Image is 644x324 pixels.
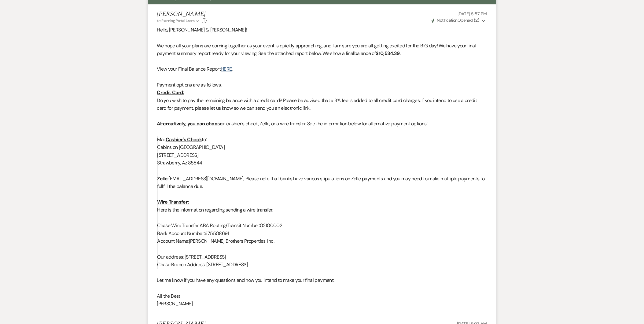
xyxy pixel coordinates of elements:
strong: $10,534.39 [376,50,400,57]
blockquote: Our address: [STREET_ADDRESS] [157,253,487,261]
button: to: Planning Portal Users [157,18,201,24]
u: Zelle: [157,175,169,182]
span: Bank Account Number: [157,230,205,237]
blockquote: Mail to: [157,136,487,144]
span: Hello, [PERSON_NAME] & [PERSON_NAME]! [157,27,247,33]
span: Account Name: [157,238,189,244]
span: [PERSON_NAME] Brothers Properties, Inc [189,238,274,244]
span: to: Planning Portal Users [157,18,195,23]
span: 021000021 [260,222,283,229]
h5: [PERSON_NAME] [157,10,207,18]
blockquote: . [157,237,487,245]
a: HERE [221,66,232,72]
span: [EMAIL_ADDRESS][DOMAIN_NAME]; Please note that banks have various stipulations on Zelle payments ... [157,175,485,190]
span: We hope all your plans are coming together as your event is quickly approaching, and I am sure yo... [157,42,476,57]
blockquote: Chase Branch Address: [STREET_ADDRESS] [157,261,487,269]
span: 675508691 [205,230,229,237]
blockquote: Cabins on [GEOGRAPHIC_DATA] [157,143,487,151]
span: . [400,50,400,57]
strong: ( 2 ) [474,17,479,23]
blockquote: [STREET_ADDRESS] [157,151,487,159]
span: All the Best, [157,293,182,299]
span: Chase Wire Transfer ABA Routing/Transit Number: [157,222,260,229]
span: nce of [363,50,376,57]
p: bala [157,42,487,57]
span: Here is the information regarding sending a wire transfer. [157,207,273,213]
u: Cashier's Check [166,136,202,143]
u: Credit Card: [157,89,184,96]
p: View your Final Balance Report . [157,65,487,73]
p: a cashier's check, Zelle, or a wire transfer. See the information below for alternative payment o... [157,120,487,128]
span: Opened [432,17,480,23]
span: Payment options are as follows: [157,82,222,88]
span: Do you wish to pay the remaining balance with a credit card? Please be advised that a 3% fee is a... [157,97,477,112]
blockquote: Strawberry, Az 85544 [157,159,487,167]
u: Alternatively, you can choose [157,120,223,127]
button: NotificationOpened (2) [431,17,487,24]
span: [PERSON_NAME] [157,300,193,307]
span: [DATE] 5:57 PM [458,11,487,17]
span: Notification [437,17,458,23]
span: Let me know if you have any questions and how you intend to make your final payment. [157,277,334,283]
u: Wire Transfer: [157,199,189,205]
